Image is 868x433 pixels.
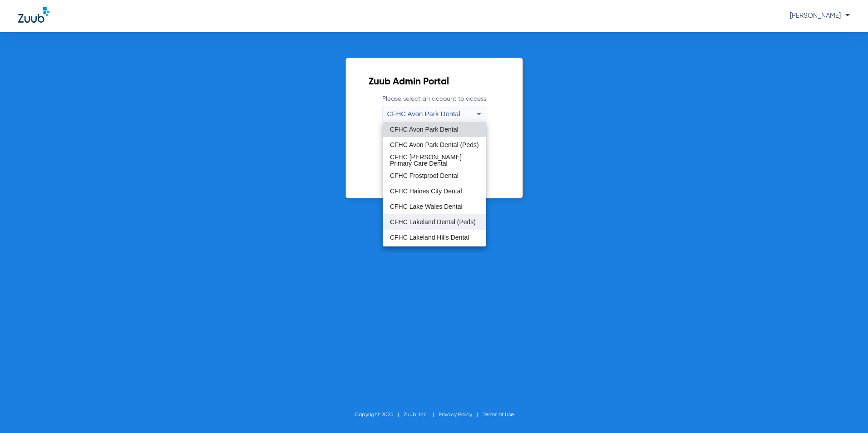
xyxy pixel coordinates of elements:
[823,389,868,433] iframe: Chat Widget
[390,234,469,241] span: CFHC Lakeland Hills Dental
[390,154,479,167] span: CFHC [PERSON_NAME] Primary Care Dental
[390,188,462,194] span: CFHC Haines City Dental
[390,219,476,225] span: CFHC Lakeland Dental (Peds)
[390,203,463,210] span: CFHC Lake Wales Dental
[390,142,479,148] span: CFHC Avon Park Dental (Peds)
[390,126,459,133] span: CFHC Avon Park Dental
[390,172,459,179] span: CFHC Frostproof Dental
